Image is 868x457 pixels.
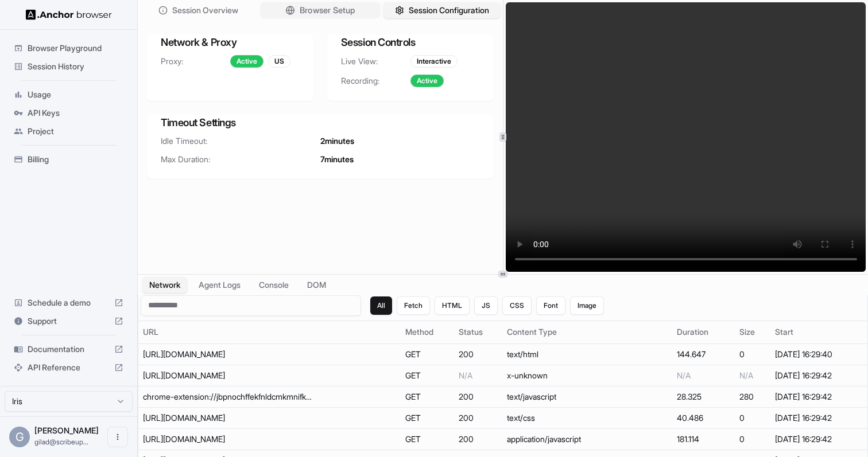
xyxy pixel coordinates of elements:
span: API Reference [28,362,110,373]
span: N/A [459,370,472,380]
td: 0 [735,407,770,428]
button: CSS [502,296,532,315]
td: 200 [454,343,502,365]
td: 280 [735,386,770,407]
td: [DATE] 16:29:42 [770,428,867,450]
div: Active [230,55,263,68]
button: Font [536,296,565,315]
td: GET [401,365,455,386]
div: Method [405,326,450,338]
div: Status [459,326,498,338]
span: Proxy: [161,56,230,67]
div: Support [9,312,128,330]
td: 200 [454,407,502,428]
span: Idle Timeout: [161,135,320,147]
div: Session History [9,57,128,76]
span: Project [28,126,123,137]
button: Fetch [397,296,430,315]
button: JS [474,296,498,315]
h3: Network & Proxy [161,34,300,50]
div: Start [775,326,863,338]
td: [DATE] 16:29:40 [770,343,867,365]
span: Usage [28,89,123,100]
span: Documentation [28,343,110,355]
td: 40.486 [672,407,734,428]
div: Size [739,326,766,338]
span: Live View: [341,56,410,67]
div: Project [9,122,128,140]
button: Open menu [107,427,128,447]
span: Recording: [341,75,410,87]
span: Schedule a demo [28,297,110,308]
td: x-unknown [502,365,672,386]
span: N/A [739,370,753,380]
div: Usage [9,85,128,104]
div: Interactive [410,55,458,68]
span: Max Duration: [161,154,320,165]
div: https://cdn.segment.com/analytics.js/v1/wNaXLVSN9SdMslHFmwMNscnPN9eQWOyo/analytics.min.js [143,370,315,381]
div: Schedule a demo [9,294,128,312]
div: Content Type [507,326,668,338]
div: G [9,427,30,447]
button: Console [252,277,296,293]
span: Billing [28,154,123,165]
button: Image [570,296,604,315]
button: All [370,296,392,315]
div: API Reference [9,358,128,377]
td: 200 [454,428,502,450]
span: 2 minutes [320,135,354,147]
div: Documentation [9,340,128,358]
span: Gilad Spitzer [34,425,99,435]
span: Browser Playground [28,42,123,54]
td: 200 [454,386,502,407]
td: 0 [735,343,770,365]
img: Anchor Logo [26,9,112,20]
span: 7 minutes [320,154,354,165]
td: 0 [735,428,770,450]
h3: Session Controls [341,34,480,50]
button: Agent Logs [192,277,247,293]
td: [DATE] 16:29:42 [770,365,867,386]
td: GET [401,386,455,407]
button: Network [142,277,187,293]
div: US [268,55,290,68]
div: Billing [9,150,128,169]
button: HTML [435,296,470,315]
span: Support [28,315,110,327]
td: text/html [502,343,672,365]
div: API Keys [9,104,128,122]
td: GET [401,428,455,450]
button: DOM [300,277,333,293]
span: gilad@scribeup.io [34,438,88,446]
div: Duration [677,326,730,338]
td: GET [401,343,455,365]
span: Session History [28,61,123,72]
span: Session Overview [172,5,238,16]
div: https://app.rocketmoney.com/_next/static/css/2053bca488696877.css [143,412,315,424]
td: [DATE] 16:29:42 [770,407,867,428]
div: chrome-extension://jbpnochffekfnldcmkmnifkcngodpkdb/injectedPatch.js [143,391,315,403]
div: URL [143,326,396,338]
div: https://app.rocketmoney.com/_next/static/chunks/webpack-c4a2ba17eabb894f.js [143,433,315,445]
span: Browser Setup [300,5,355,17]
td: GET [401,407,455,428]
span: API Keys [28,107,123,119]
div: Active [410,75,444,87]
td: 181.114 [672,428,734,450]
td: application/javascript [502,428,672,450]
td: text/javascript [502,386,672,407]
div: Browser Playground [9,39,128,57]
h3: Timeout Settings [161,115,480,131]
td: text/css [502,407,672,428]
span: Session Configuration [409,5,489,16]
span: N/A [677,370,691,380]
td: 144.647 [672,343,734,365]
div: https://app.rocketmoney.com/ [143,349,315,360]
td: 28.325 [672,386,734,407]
td: [DATE] 16:29:42 [770,386,867,407]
